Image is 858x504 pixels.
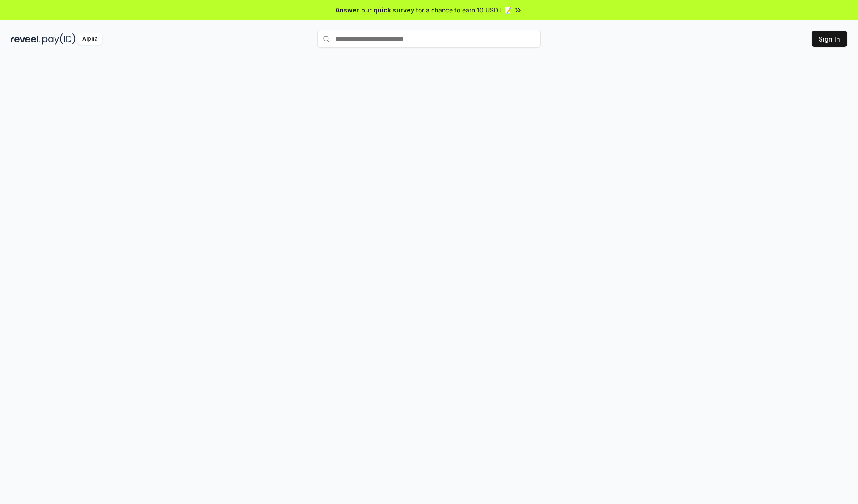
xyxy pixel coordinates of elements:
img: reveel_dark [11,33,41,45]
div: Alpha [77,33,102,45]
span: for a chance to earn 10 USDT 📝 [416,5,512,15]
img: pay_id [42,33,76,45]
button: Sign In [812,31,847,47]
span: Answer our quick survey [336,5,414,15]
